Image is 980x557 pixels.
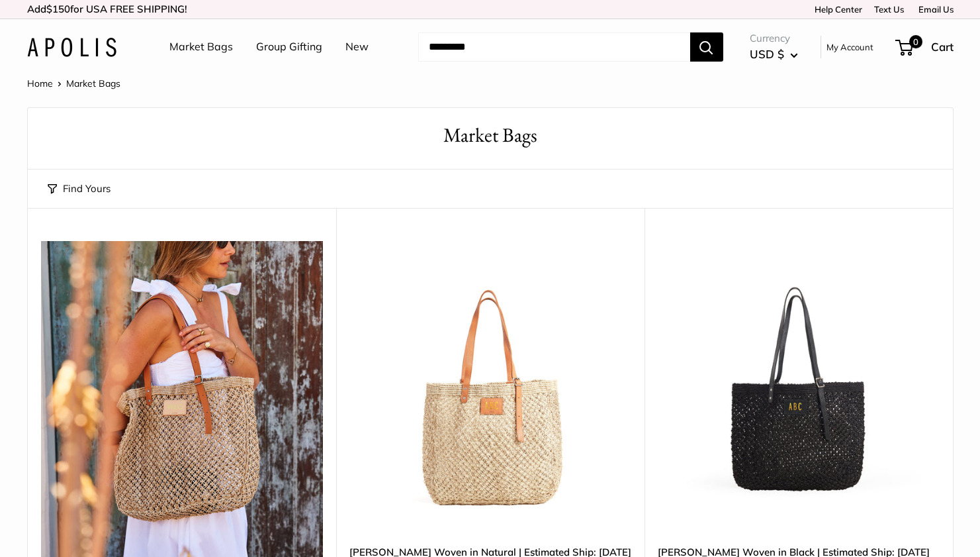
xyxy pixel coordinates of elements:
a: Home [27,77,53,89]
span: Cart [931,40,954,54]
span: Market Bags [66,77,120,89]
span: 0 [909,35,922,48]
a: Group Gifting [256,37,322,57]
button: Search [690,32,723,62]
button: Find Yours [48,179,111,198]
a: Help Center [810,4,862,15]
a: Mercado Woven in Natural | Estimated Ship: Oct. 12thMercado Woven in Natural | Estimated Ship: Oc... [349,241,631,523]
a: 0 Cart [897,36,954,58]
button: USD $ [750,44,798,65]
span: Currency [750,29,798,48]
img: Apolis [27,38,116,57]
a: Text Us [874,4,904,15]
h1: Market Bags [48,121,933,150]
a: My Account [826,39,873,55]
a: Email Us [914,4,954,15]
span: USD $ [750,47,784,61]
input: Search... [418,32,690,62]
a: New [345,37,369,57]
a: Mercado Woven in Black | Estimated Ship: Oct. 19thMercado Woven in Black | Estimated Ship: Oct. 19th [658,241,940,523]
img: Mercado Woven in Natural | Estimated Ship: Oct. 12th [349,241,631,523]
nav: Breadcrumb [27,75,120,92]
a: Market Bags [169,37,233,57]
span: $150 [46,3,70,15]
img: Mercado Woven in Black | Estimated Ship: Oct. 19th [658,241,940,523]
